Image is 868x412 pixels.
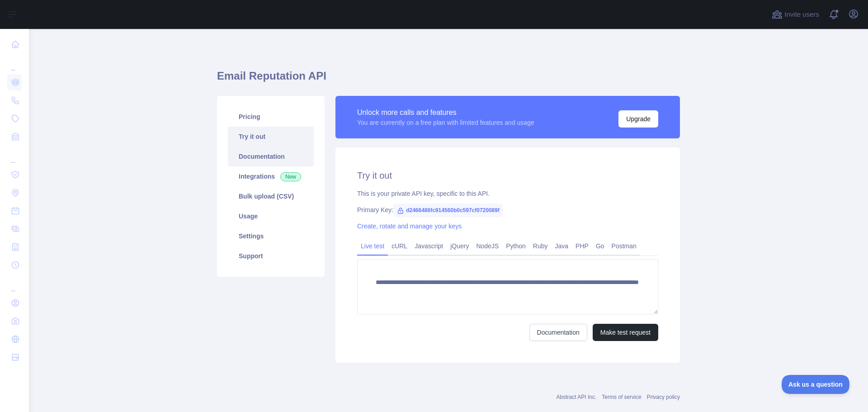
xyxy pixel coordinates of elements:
[357,223,462,230] a: Create, rotate and manage your keys
[608,239,640,253] a: Postman
[552,239,572,253] a: Java
[529,324,587,341] a: Documentation
[217,69,680,90] h1: Email Reputation API
[593,324,658,341] button: Make test request
[647,394,680,400] a: Privacy policy
[228,226,314,246] a: Settings
[228,107,314,127] a: Pricing
[228,147,314,166] a: Documentation
[228,186,314,206] a: Bulk upload (CSV)
[357,205,658,214] div: Primary Key:
[447,239,472,253] a: jQuery
[393,204,503,217] span: d2466486fc914560b0c597cf0720089f
[592,239,608,253] a: Go
[228,206,314,226] a: Usage
[782,375,850,394] iframe: Toggle Customer Support
[357,239,388,253] a: Live test
[228,127,314,147] a: Try it out
[502,239,529,253] a: Python
[7,147,22,165] div: ...
[411,239,447,253] a: Javascript
[7,275,22,293] div: ...
[388,239,411,253] a: cURL
[529,239,552,253] a: Ruby
[357,169,658,182] h2: Try it out
[472,239,502,253] a: NodeJS
[557,394,597,400] a: Abstract API Inc.
[280,172,301,181] span: New
[357,118,534,127] div: You are currently on a free plan with limited features and usage
[602,394,641,400] a: Terms of service
[770,7,821,22] button: Invite users
[357,189,658,198] div: This is your private API key, specific to this API.
[572,239,592,253] a: PHP
[228,166,314,186] a: Integrations New
[228,246,314,266] a: Support
[618,110,658,128] button: Upgrade
[784,9,819,20] span: Invite users
[357,107,534,118] div: Unlock more calls and features
[7,54,22,72] div: ...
